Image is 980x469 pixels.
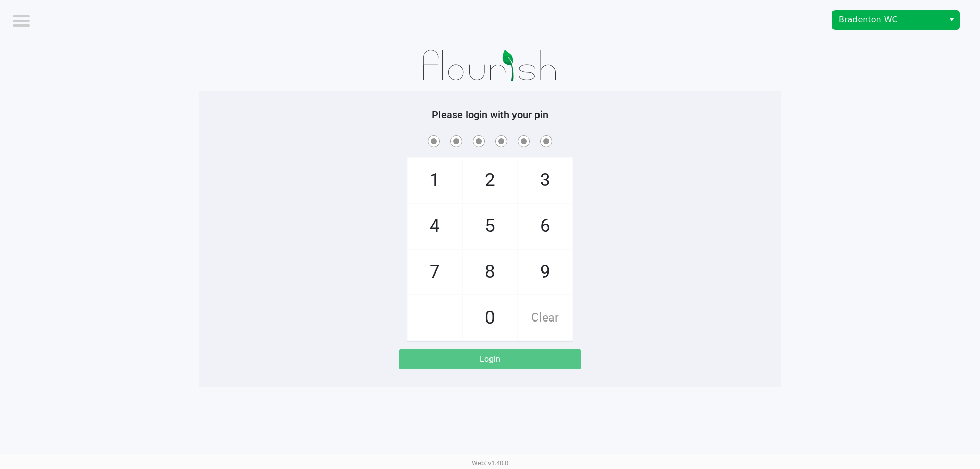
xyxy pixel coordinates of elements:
[518,204,572,249] span: 6
[518,295,572,340] span: Clear
[518,158,572,203] span: 3
[463,250,517,294] span: 8
[463,158,517,203] span: 2
[944,11,959,29] button: Select
[408,204,462,249] span: 4
[408,250,462,294] span: 7
[839,14,938,26] span: Bradenton WC
[463,295,517,340] span: 0
[463,204,517,249] span: 5
[207,109,773,121] h5: Please login with your pin
[472,459,508,467] span: Web: v1.40.0
[408,158,462,203] span: 1
[518,250,572,294] span: 9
